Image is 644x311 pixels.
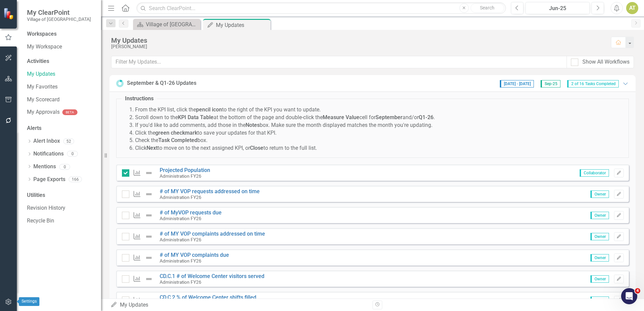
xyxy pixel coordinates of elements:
[525,2,590,14] button: Jun-25
[135,20,199,29] a: Village of [GEOGRAPHIC_DATA] - Welcome Page
[19,297,39,306] div: Settings
[135,129,623,137] li: Click the to save your updates for that KPI.
[250,145,263,151] strong: Close
[626,2,638,14] button: AT
[3,7,15,19] img: ClearPoint Strategy
[145,254,153,262] img: Not Defined
[145,190,153,198] img: Not Defined
[136,2,506,14] input: Search ClearPoint...
[27,58,94,65] div: Activities
[590,254,609,262] span: Owner
[27,83,94,91] a: My Favorites
[110,301,367,309] div: My Updates
[178,114,214,120] strong: KPI Data Table
[135,137,623,144] li: Check the box.
[69,177,82,182] div: 166
[160,252,229,258] a: # of MY VOP complaints due
[62,109,77,115] div: BETA
[27,192,94,199] div: Utilities
[480,5,494,10] span: Search
[590,233,609,240] span: Owner
[33,150,64,158] a: Notifications
[145,169,153,177] img: Not Defined
[27,96,94,104] a: My Scorecard
[580,169,609,177] span: Collaborator
[135,122,623,129] li: If you'd like to add comments, add those in the box. Make sure the month displayed matches the mo...
[146,20,199,29] div: Village of [GEOGRAPHIC_DATA] - Welcome Page
[122,95,157,103] legend: Instructions
[27,8,91,16] span: My ClearPoint
[158,137,197,143] strong: Task Completed
[111,44,604,49] div: [PERSON_NAME]
[63,138,74,144] div: 52
[471,3,504,13] button: Search
[419,114,433,120] strong: Q1-26
[145,296,153,304] img: Not Defined
[145,275,153,283] img: Not Defined
[135,144,623,152] li: Click to move on to the next assigned KPI, or to return to the full list.
[160,188,260,195] a: # of MY VOP requests addressed on time
[111,37,604,44] div: My Updates
[567,80,619,88] span: 2 of 16 Tasks Completed
[160,167,210,173] a: Projected Population
[127,79,196,87] div: September & Q1-26 Updates
[582,58,630,66] div: Show All Workflows
[528,4,587,12] div: Jun-25
[160,216,201,221] small: Administration FY26
[246,122,260,128] strong: Notes
[500,80,534,88] span: [DATE] - [DATE]
[196,106,222,113] strong: pencil icon
[590,212,609,219] span: Owner
[160,237,201,242] small: Administration FY26
[33,137,60,145] a: Alert Inbox
[27,43,94,51] a: My Workspace
[160,231,265,237] a: # of MY VOP complaints addressed on time
[160,173,201,179] small: Administration FY26
[147,145,158,151] strong: Next
[135,106,623,114] li: From the KPI list, click the to the right of the KPI you want to update.
[145,211,153,219] img: Not Defined
[590,275,609,283] span: Owner
[27,217,94,225] a: Recycle Bin
[323,114,359,120] strong: Measure Value
[590,191,609,198] span: Owner
[376,114,402,120] strong: September
[111,56,567,68] input: Filter My Updates...
[160,258,201,264] small: Administration FY26
[27,70,94,78] a: My Updates
[160,273,264,279] a: CD.C.1 # of Welcome Center visitors served
[635,288,640,293] span: 4
[27,108,60,116] a: My Approvals
[67,151,78,157] div: 0
[33,176,65,183] a: Page Exports
[27,16,91,22] small: Village of [GEOGRAPHIC_DATA]
[27,30,57,38] div: Workspaces
[59,164,70,170] div: 0
[27,125,94,132] div: Alerts
[216,21,269,29] div: My Updates
[160,279,201,285] small: Administration FY26
[541,80,560,88] span: Sep-25
[590,297,609,304] span: Owner
[145,233,153,241] img: Not Defined
[621,288,637,304] iframe: Intercom live chat
[160,294,256,301] a: CD.C.2 % of Welcome Center shifts filled
[27,204,94,212] a: Revision History
[160,209,222,216] a: # of MyVOP requests due
[135,114,623,122] li: Scroll down to the at the bottom of the page and double-click the cell for and/or .
[155,130,197,136] strong: green checkmark
[160,195,201,200] small: Administration FY26
[33,163,56,171] a: Mentions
